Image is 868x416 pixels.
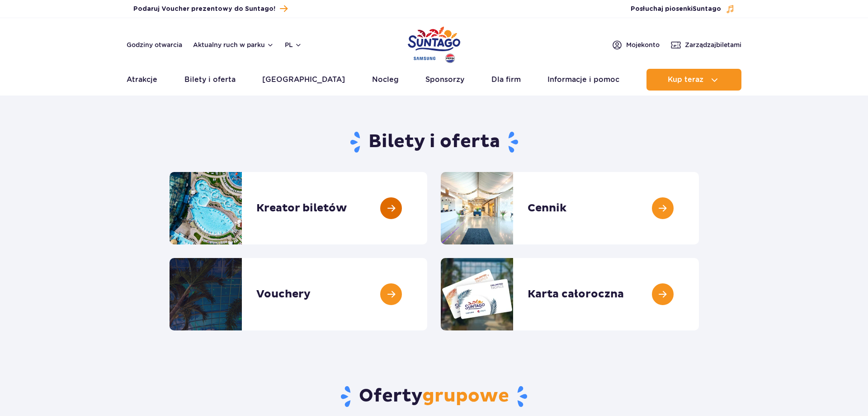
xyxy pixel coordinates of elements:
a: Nocleg [372,69,399,91]
button: Aktualny ruch w parku [193,41,274,48]
span: Suntago [693,6,721,12]
a: Atrakcje [127,69,157,91]
h1: Bilety i oferta [170,130,699,154]
a: Podaruj Voucher prezentowy do Suntago! [133,3,288,15]
a: Godziny otwarcia [127,40,182,49]
a: Dla firm [491,69,521,91]
a: Park of Poland [408,23,460,64]
h2: Oferty [170,385,699,408]
a: [GEOGRAPHIC_DATA] [262,69,345,91]
a: Mojekonto [612,39,660,50]
button: Posłuchaj piosenkiSuntago [631,5,735,14]
span: Posłuchaj piosenki [631,5,721,14]
a: Zarządzajbiletami [670,39,741,50]
button: pl [285,40,302,49]
span: grupowe [422,385,509,407]
span: Zarządzaj biletami [685,40,741,49]
button: Kup teraz [646,69,741,91]
span: Moje konto [626,40,660,49]
span: Kup teraz [668,76,703,84]
a: Informacje i pomoc [547,69,619,91]
a: Bilety i oferta [184,69,236,91]
a: Sponsorzy [425,69,464,91]
span: Podaruj Voucher prezentowy do Suntago! [133,5,275,14]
